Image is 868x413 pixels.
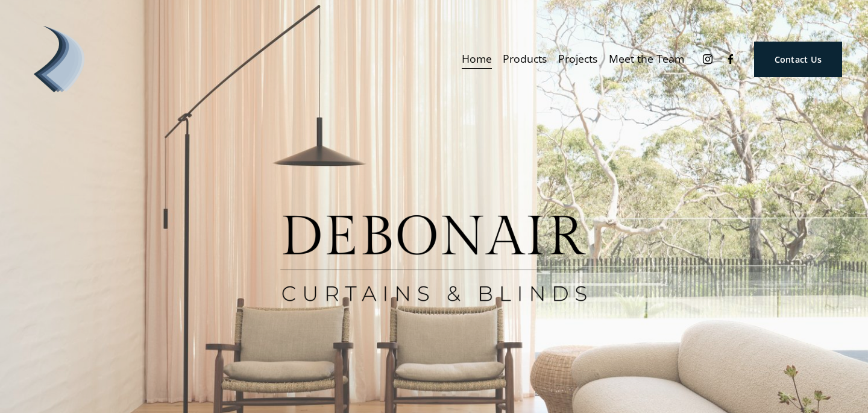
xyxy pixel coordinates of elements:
[725,53,737,65] a: Facebook
[609,48,684,69] a: Meet the Team
[503,48,547,69] a: folder dropdown
[754,42,842,77] a: Contact Us
[702,53,714,65] a: Instagram
[503,49,547,69] span: Products
[558,48,597,69] a: Projects
[26,26,92,92] img: Debonair | Curtains, Blinds, Shutters &amp; Awnings
[462,48,492,69] a: Home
